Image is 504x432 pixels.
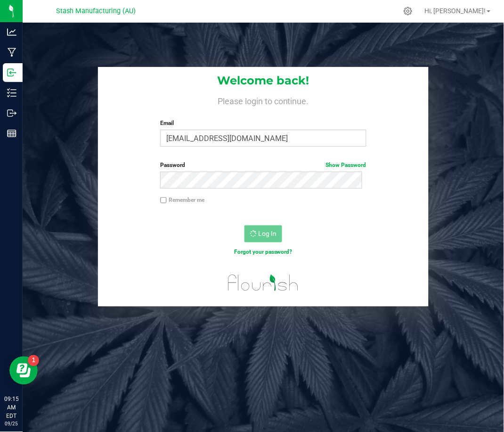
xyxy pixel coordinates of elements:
a: Forgot your password? [234,249,293,255]
a: Show Password [326,162,366,168]
inline-svg: Manufacturing [7,48,16,57]
inline-svg: Outbound [7,108,16,118]
span: Hi, [PERSON_NAME]! [425,7,486,15]
label: Email [160,119,366,127]
p: 09:15 AM EDT [4,395,18,421]
h1: Welcome back! [98,75,428,87]
span: Stash Manufacturing (AU) [57,7,136,15]
input: Remember me [160,197,167,204]
label: Remember me [160,196,204,204]
p: 09/25 [4,421,18,428]
iframe: Resource center unread badge [28,355,39,366]
h4: Please login to continue. [98,94,428,106]
span: Password [160,162,185,168]
inline-svg: Inbound [7,68,16,77]
img: flourish_logo.svg [222,266,304,300]
span: Log In [258,230,276,237]
iframe: Resource center [9,357,38,385]
div: Manage settings [402,7,414,16]
button: Log In [244,225,282,242]
inline-svg: Analytics [7,27,16,37]
inline-svg: Reports [7,129,16,138]
inline-svg: Inventory [7,88,16,98]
